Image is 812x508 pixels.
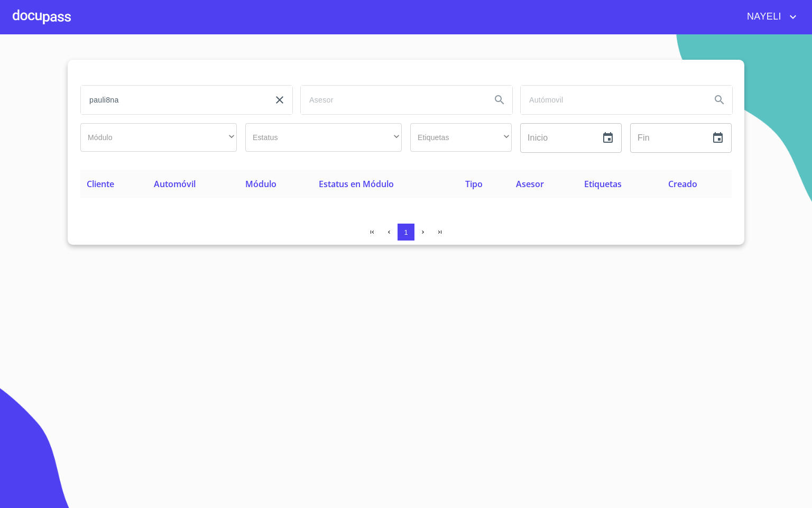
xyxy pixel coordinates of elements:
input: search [81,86,263,114]
span: NAYELI [739,8,787,25]
span: Asesor [516,178,544,190]
span: Módulo [245,178,276,190]
div: ​ [245,123,402,152]
input: search [301,86,483,114]
span: Creado [668,178,697,190]
span: 1 [404,228,408,236]
div: ​ [410,123,512,152]
span: Cliente [87,178,114,190]
div: ​ [80,123,237,152]
button: 1 [398,224,414,241]
input: search [521,86,703,114]
span: Etiquetas [584,178,622,190]
span: Automóvil [154,178,196,190]
button: Search [707,87,732,113]
button: account of current user [739,8,799,25]
span: Estatus en Módulo [319,178,394,190]
span: Tipo [465,178,483,190]
button: Search [487,87,512,113]
button: clear input [267,87,292,113]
